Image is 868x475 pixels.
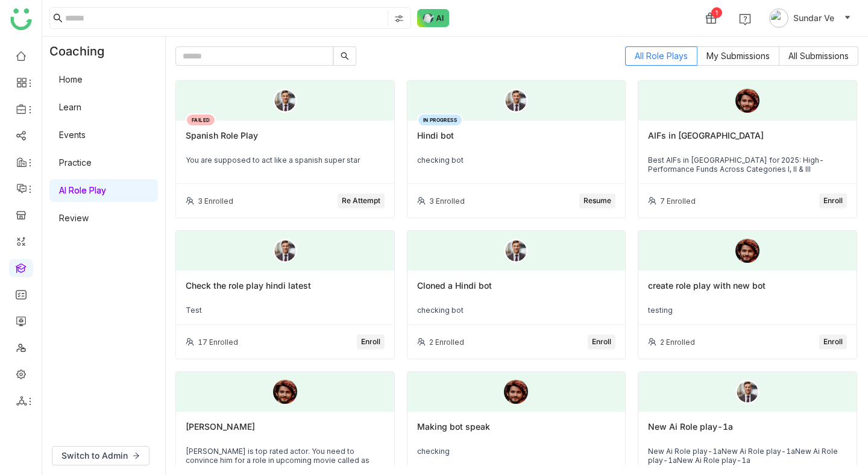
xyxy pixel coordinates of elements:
[273,89,297,113] img: male-person.png
[273,239,297,263] img: male-person.png
[186,113,216,127] div: FAILED
[819,335,847,349] button: Enroll
[417,9,450,27] img: ask-buddy-normal.svg
[588,335,615,349] button: Enroll
[648,130,847,151] div: AIFs in [GEOGRAPHIC_DATA]
[417,306,616,315] div: checking bot
[635,51,688,61] span: All Role Plays
[417,447,616,456] div: checking
[52,446,149,465] button: Switch to Admin
[735,239,759,263] img: 6891e6b463e656570aba9a5a
[198,197,233,206] div: 3 Enrolled
[648,421,847,442] div: New Ai Role play-1a
[186,156,385,165] div: You are supposed to act like a spanish super star
[186,280,385,301] div: Check the role play hindi latest
[59,213,89,223] a: Review
[394,14,404,24] img: search-type.svg
[660,197,696,206] div: 7 Enrolled
[10,8,32,30] img: logo
[579,193,615,208] button: Resume
[417,421,616,442] div: Making bot speak
[504,89,528,113] img: male-person.png
[648,280,847,301] div: create role play with new bot
[735,380,759,404] img: male-person.png
[769,8,788,28] img: avatar
[186,421,385,442] div: [PERSON_NAME]
[417,130,616,151] div: Hindi bot
[706,51,770,61] span: My Submissions
[59,74,83,84] a: Home
[739,13,751,25] img: help.svg
[660,338,695,347] div: 2 Enrolled
[583,195,611,207] span: Resume
[59,157,92,168] a: Practice
[823,336,843,348] span: Enroll
[59,102,81,112] a: Learn
[767,8,854,28] button: Sundar Ve
[59,185,106,195] a: AI Role Play
[648,156,847,174] div: Best AIFs in [GEOGRAPHIC_DATA] for 2025: High-Performance Funds Across Categories I, II & III
[338,193,385,208] button: Re Attempt
[648,447,847,465] div: New Ai Role play-1aNew Ai Role play-1aNew Ai Role play-1aNew Ai Role play-1a
[735,89,759,113] img: 6891e6b463e656570aba9a5a
[42,37,122,66] div: Coaching
[592,336,611,348] span: Enroll
[793,11,834,25] span: Sundar Ve
[273,380,297,404] img: 6891e6b463e656570aba9a5a
[504,239,528,263] img: male-person.png
[61,449,128,462] span: Switch to Admin
[59,130,86,140] a: Events
[361,336,380,348] span: Enroll
[417,280,616,301] div: Cloned a Hindi bot
[342,195,380,207] span: Re Attempt
[711,7,722,18] div: 1
[648,306,847,315] div: testing
[819,193,847,208] button: Enroll
[357,335,385,349] button: Enroll
[186,130,385,151] div: Spanish Role Play
[417,156,616,165] div: checking bot
[186,447,385,474] div: [PERSON_NAME] is top rated actor. You need to convince him for a role in upcoming movie called as...
[504,380,528,404] img: 6891e6b463e656570aba9a5a
[429,197,465,206] div: 3 Enrolled
[788,51,849,61] span: All Submissions
[417,113,463,127] div: IN PROGRESS
[186,306,385,315] div: Test
[429,338,464,347] div: 2 Enrolled
[823,195,843,207] span: Enroll
[198,338,238,347] div: 17 Enrolled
